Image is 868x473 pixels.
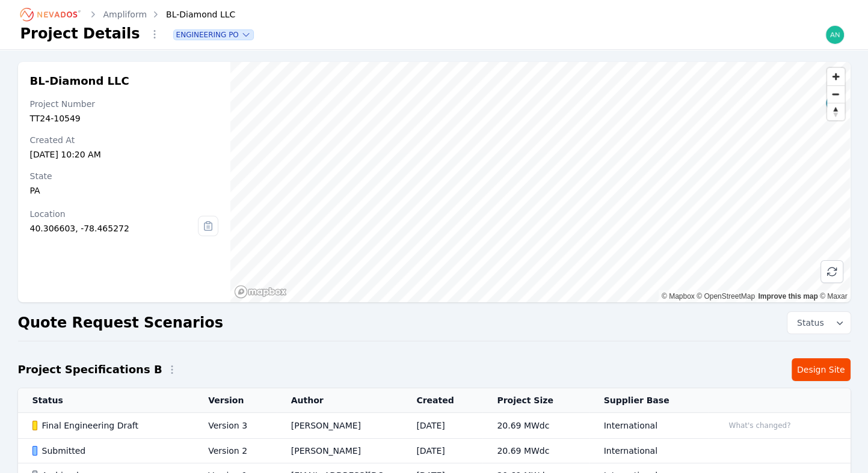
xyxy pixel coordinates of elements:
tr: SubmittedVersion 2[PERSON_NAME][DATE]20.69 MWdcInternational [18,439,851,463]
td: [PERSON_NAME] [277,439,402,463]
button: Zoom out [827,85,845,103]
div: Location [30,208,199,220]
div: TT24-10549 [30,112,219,124]
button: Status [787,312,851,334]
th: Author [277,388,402,413]
h2: Project Specifications B [18,361,162,378]
button: Engineering PO [174,30,253,40]
img: andrew@nevados.solar [825,25,845,44]
td: International [589,413,709,439]
div: 40.306603, -78.465272 [30,222,199,234]
td: Version 2 [194,439,276,463]
div: BL-Diamond LLC [149,8,235,20]
h1: Project Details [20,24,140,43]
div: [DATE] 10:20 AM [30,148,219,160]
div: Project Number [30,98,219,110]
td: Version 3 [194,413,276,439]
h2: BL-Diamond LLC [30,74,219,88]
a: Improve this map [758,292,817,301]
td: [DATE] [402,413,482,439]
th: Status [18,388,194,413]
a: Maxar [820,292,848,301]
span: Reset bearing to north [827,103,845,120]
tr: Final Engineering DraftVersion 3[PERSON_NAME][DATE]20.69 MWdcInternationalWhat's changed? [18,413,851,439]
a: Ampliform [103,8,147,20]
div: Submitted [32,445,188,457]
a: Mapbox [662,292,695,301]
a: Design Site [792,358,851,381]
td: 20.69 MWdc [482,413,589,439]
canvas: Map [230,62,850,302]
th: Created [402,388,482,413]
span: Status [792,317,824,329]
div: State [30,170,219,182]
button: What's changed? [723,419,796,432]
nav: Breadcrumb [20,5,236,24]
div: Final Engineering Draft [32,420,188,432]
h2: Quote Request Scenarios [18,313,223,332]
span: Zoom out [827,86,845,103]
td: [PERSON_NAME] [277,413,402,439]
button: Reset bearing to north [827,103,845,120]
button: Zoom in [827,68,845,85]
td: International [589,439,709,463]
div: Map marker [826,95,842,120]
th: Supplier Base [589,388,709,413]
th: Version [194,388,276,413]
td: [DATE] [402,439,482,463]
th: Project Size [482,388,589,413]
td: 20.69 MWdc [482,439,589,463]
a: Mapbox homepage [234,285,287,299]
div: PA [30,185,219,197]
a: OpenStreetMap [697,292,755,301]
div: Created At [30,134,219,146]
